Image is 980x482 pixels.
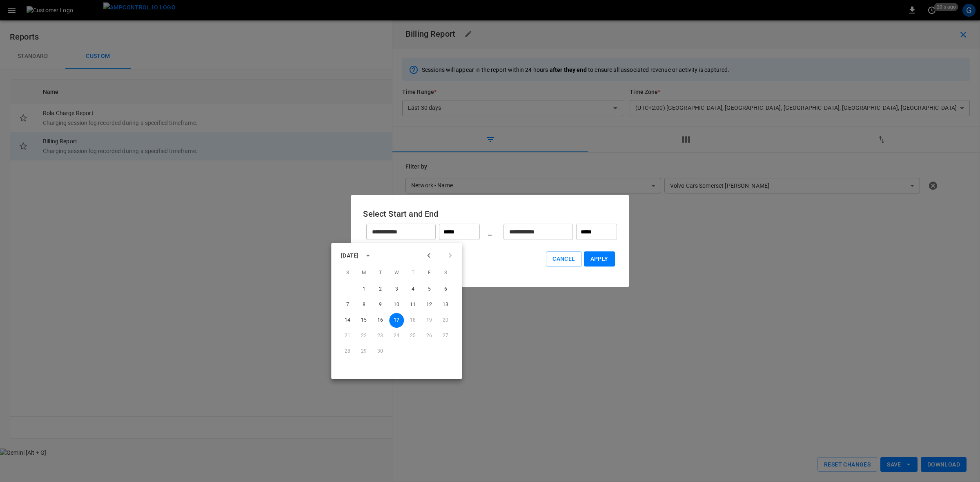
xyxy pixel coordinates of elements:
[488,225,492,238] h6: _
[422,298,437,312] button: 12
[356,282,371,297] button: 1
[340,313,355,328] button: 14
[438,282,453,297] button: 6
[584,251,615,267] button: Apply
[422,282,437,297] button: 5
[389,313,404,328] button: 17
[546,251,581,267] button: Cancel
[438,298,453,312] button: 13
[389,282,404,297] button: 3
[340,298,355,312] button: 7
[405,282,420,297] button: 4
[405,298,420,312] button: 11
[340,265,355,281] span: Sunday
[373,298,388,312] button: 9
[405,265,420,281] span: Thursday
[422,265,437,281] span: Friday
[341,251,359,260] div: [DATE]
[356,265,371,281] span: Monday
[422,249,436,262] button: Previous month
[389,265,404,281] span: Wednesday
[373,265,388,281] span: Tuesday
[356,313,371,328] button: 15
[373,313,388,328] button: 16
[363,207,617,220] h6: Select Start and End
[373,282,388,297] button: 2
[438,265,453,281] span: Saturday
[389,298,404,312] button: 10
[361,249,375,262] button: calendar view is open, switch to year view
[356,298,371,312] button: 8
